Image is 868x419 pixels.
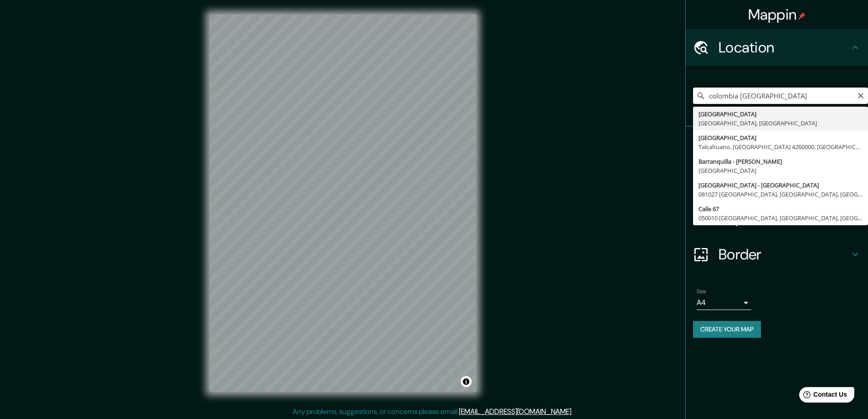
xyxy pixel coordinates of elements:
div: 050010 [GEOGRAPHIC_DATA], [GEOGRAPHIC_DATA], [GEOGRAPHIC_DATA] [699,213,863,222]
p: Any problems, suggestions, or concerns please email . [293,406,573,417]
button: Clear [857,91,864,99]
div: A4 [697,295,751,310]
div: [GEOGRAPHIC_DATA] [699,133,863,142]
div: Location [686,29,868,66]
canvas: Map [210,15,476,392]
h4: Layout [719,209,850,227]
img: pin-icon.png [798,12,806,20]
div: Style [686,163,868,200]
div: 081027 [GEOGRAPHIC_DATA], [GEOGRAPHIC_DATA], [GEOGRAPHIC_DATA] [699,190,863,199]
div: [GEOGRAPHIC_DATA] - [GEOGRAPHIC_DATA] [699,181,863,190]
div: . [573,406,574,417]
label: Size [697,288,706,295]
div: Layout [686,200,868,236]
div: Calle 67 [699,204,863,213]
h4: Location [719,38,850,57]
iframe: Help widget launcher [787,383,858,409]
div: Border [686,236,868,273]
button: Create your map [693,321,761,338]
div: [GEOGRAPHIC_DATA] [699,166,863,175]
div: [GEOGRAPHIC_DATA], [GEOGRAPHIC_DATA] [699,119,863,128]
h4: Border [719,245,850,264]
div: Talcahuano, [GEOGRAPHIC_DATA] 4260000, [GEOGRAPHIC_DATA] [699,142,863,151]
div: . [574,406,576,417]
input: Pick your city or area [693,88,868,104]
a: [EMAIL_ADDRESS][DOMAIN_NAME] [459,407,571,416]
div: [GEOGRAPHIC_DATA] [699,109,863,119]
button: Toggle attribution [461,376,472,387]
h4: Mappin [748,5,806,24]
div: Barranquilla - [PERSON_NAME] [699,157,863,166]
div: Pins [686,127,868,163]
